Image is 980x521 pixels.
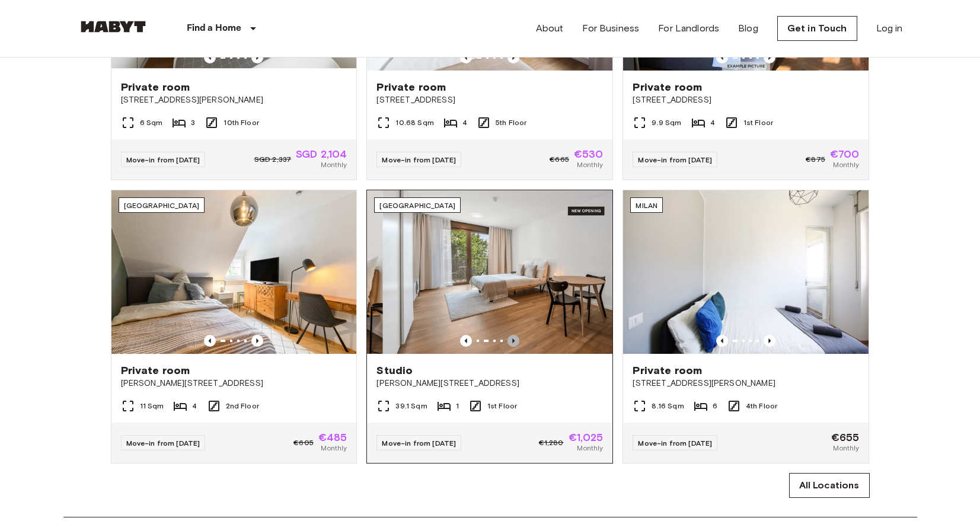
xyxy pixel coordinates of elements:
[638,439,712,448] span: Move-in from [DATE]
[738,21,758,36] a: Blog
[376,363,413,378] span: Studio
[536,21,564,36] a: About
[293,437,314,448] span: €605
[121,363,190,378] span: Private room
[296,149,347,159] span: SGD 2,104
[716,335,728,347] button: Previous image
[636,201,657,210] span: Milan
[140,117,163,128] span: 6 Sqm
[633,94,859,106] span: [STREET_ADDRESS]
[550,154,569,165] span: €665
[582,21,639,36] a: For Business
[713,401,717,411] span: 6
[395,401,427,411] span: 39.1 Sqm
[192,401,197,411] span: 4
[121,378,347,389] span: [PERSON_NAME][STREET_ADDRESS]
[376,80,446,94] span: Private room
[658,21,719,36] a: For Landlords
[111,190,357,464] a: Marketing picture of unit DE-09-001-002-02HFPrevious imagePrevious image[GEOGRAPHIC_DATA]Private ...
[623,190,869,464] a: Marketing picture of unit IT-14-111-001-006Previous imagePrevious imageMilanPrivate room[STREET_A...
[806,154,825,165] span: €875
[456,401,459,411] span: 1
[395,117,433,128] span: 10.68 Sqm
[191,117,195,128] span: 3
[321,443,347,453] span: Monthly
[379,201,455,210] span: [GEOGRAPHIC_DATA]
[111,190,357,354] img: Marketing picture of unit DE-09-001-002-02HF
[496,117,526,128] span: 5th Floor
[251,335,263,347] button: Previous image
[831,432,860,443] span: €655
[321,159,347,170] span: Monthly
[638,155,712,164] span: Move-in from [DATE]
[460,335,472,347] button: Previous image
[623,190,869,354] img: Marketing picture of unit IT-14-111-001-006
[224,117,259,128] span: 10th Floor
[382,439,456,448] span: Move-in from [DATE]
[764,335,775,347] button: Previous image
[121,94,347,106] span: [STREET_ADDRESS][PERSON_NAME]
[204,335,216,347] button: Previous image
[876,21,903,36] a: Log in
[652,117,681,128] span: 9.9 Sqm
[652,401,684,411] span: 8.16 Sqm
[376,94,603,106] span: [STREET_ADDRESS]
[366,190,613,464] a: Marketing picture of unit DE-01-492-101-001Marketing picture of unit DE-01-492-101-001Previous im...
[124,201,200,210] span: [GEOGRAPHIC_DATA]
[383,190,628,354] img: Marketing picture of unit DE-01-492-101-001
[833,443,859,453] span: Monthly
[833,159,859,170] span: Monthly
[633,80,702,94] span: Private room
[462,117,467,128] span: 4
[226,401,259,411] span: 2nd Floor
[539,437,564,448] span: €1,280
[574,149,604,159] span: €530
[777,16,857,41] a: Get in Touch
[577,443,603,453] span: Monthly
[830,149,860,159] span: €700
[710,117,715,128] span: 4
[121,80,190,94] span: Private room
[126,439,200,448] span: Move-in from [DATE]
[126,155,200,164] span: Move-in from [DATE]
[78,21,149,33] img: Habyt
[254,154,291,165] span: SGD 2,337
[789,473,870,498] a: All Locations
[577,159,603,170] span: Monthly
[318,432,347,443] span: €485
[376,378,603,389] span: [PERSON_NAME][STREET_ADDRESS]
[187,21,242,36] p: Find a Home
[140,401,164,411] span: 11 Sqm
[746,401,777,411] span: 4th Floor
[382,155,456,164] span: Move-in from [DATE]
[633,378,859,389] span: [STREET_ADDRESS][PERSON_NAME]
[633,363,702,378] span: Private room
[569,432,604,443] span: €1,025
[743,117,773,128] span: 1st Floor
[507,335,519,347] button: Previous image
[487,401,517,411] span: 1st Floor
